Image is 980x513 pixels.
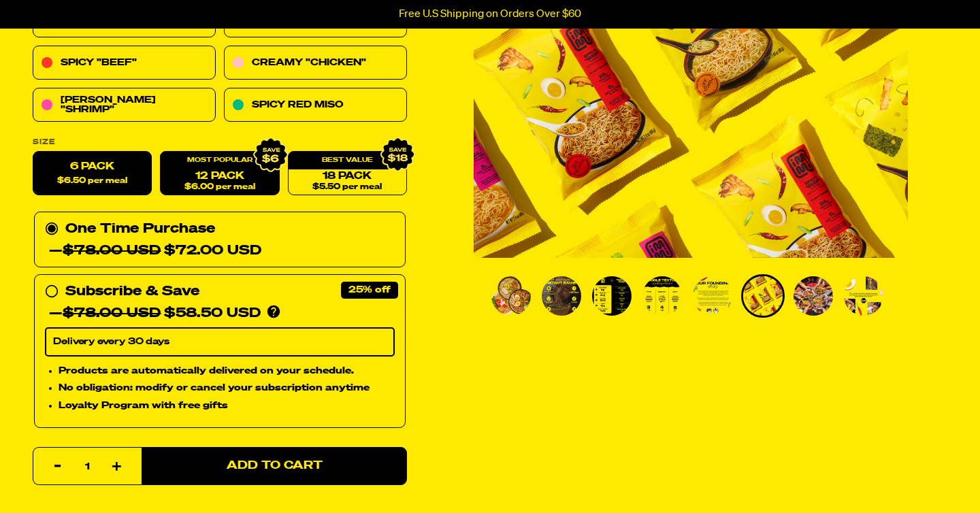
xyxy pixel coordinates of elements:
button: Add to Cart [142,447,407,485]
span: Add to Cart [227,461,323,472]
span: $72.00 USD [63,244,261,258]
iframe: Marketing Popup [7,450,144,506]
li: No obligation: modify or cancel your subscription anytime [59,381,395,396]
li: Products are automatically delivered on your schedule. [59,363,395,378]
select: Subscribe & Save —$78.00 USD$58.50 USD Products are automatically delivered on your schedule. No ... [45,328,395,357]
label: Size [33,139,407,146]
li: Go to slide 6 [741,274,785,318]
li: Go to slide 2 [540,274,583,318]
div: Subscribe & Save [65,281,199,303]
img: Variety Vol. 1 [592,276,632,316]
li: Go to slide 3 [590,274,634,318]
img: Variety Vol. 1 [743,276,783,316]
div: PDP main carousel thumbnails [462,274,919,318]
img: Variety Vol. 1 [642,276,682,316]
img: Variety Vol. 1 [693,276,732,316]
del: $78.00 USD [63,244,161,258]
li: Go to slide 7 [791,274,835,318]
span: $6.50 per meal [57,177,127,186]
a: Creamy "Chicken" [224,46,407,80]
a: Spicy "Beef" [33,46,216,80]
div: One Time Purchase [45,218,395,262]
del: $78.00 USD [63,307,161,320]
label: 6 Pack [33,152,152,196]
span: $58.50 USD [63,307,261,320]
img: Variety Vol. 1 [794,276,833,316]
input: quantity [42,448,133,486]
span: $5.50 per meal [312,183,382,192]
li: Go to slide 8 [842,274,885,318]
p: Free U.S Shipping on Orders Over $60 [399,8,581,20]
a: 12 Pack$6.00 per meal [160,152,279,196]
li: Go to slide 4 [640,274,684,318]
div: — [49,240,261,262]
img: Variety Vol. 1 [491,276,531,316]
img: Variety Vol. 1 [844,276,883,316]
li: Loyalty Program with free gifts [59,399,395,414]
a: 18 Pack$5.50 per meal [288,152,407,196]
a: Spicy Red Miso [224,88,407,122]
div: — [49,303,261,325]
img: Variety Vol. 1 [542,276,581,316]
li: Go to slide 5 [691,274,734,318]
span: $6.00 per meal [184,183,255,192]
li: Go to slide 1 [489,274,533,318]
a: [PERSON_NAME] "Shrimp" [33,88,216,122]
